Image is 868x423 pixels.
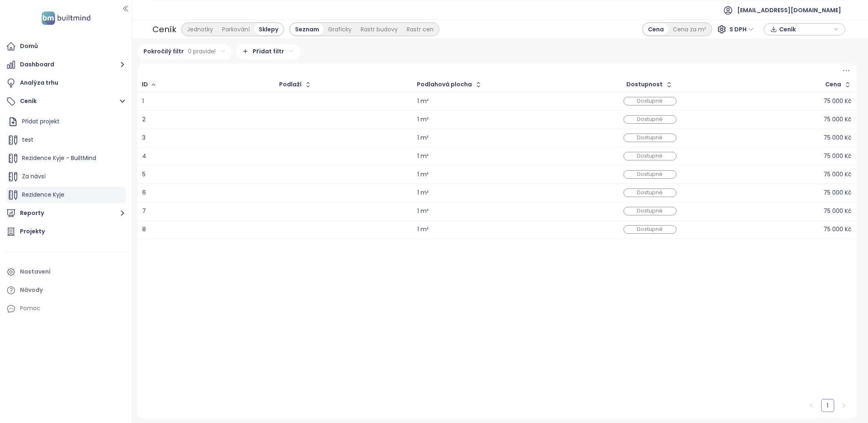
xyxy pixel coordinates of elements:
div: ID [142,82,148,87]
div: Za návsí [6,169,126,185]
div: Dostupnost [626,82,663,87]
div: 5 [142,172,270,177]
div: Návody [20,285,43,295]
div: Jednotky [183,24,218,35]
div: button [768,23,841,35]
div: 7 [142,208,270,214]
button: Ceník [4,93,128,110]
div: 1 m² [417,99,429,104]
div: Rastr cen [402,24,438,35]
button: left [805,399,818,412]
div: Pomoc [20,303,40,313]
a: 1 [822,399,834,412]
div: Přidat projekt [6,114,126,130]
button: Reporty [4,205,128,221]
div: 1 m² [417,208,429,214]
div: Dostupné [623,207,676,215]
div: Cena [825,82,841,87]
div: Dostupné [623,225,676,234]
div: Přidat filtr [236,44,300,59]
div: Rezidence Kyje [6,187,126,203]
div: Podlaží [279,82,302,87]
div: Cena [643,24,668,35]
span: test [22,136,33,144]
a: Domů [4,38,128,55]
span: Za návsí [22,172,46,180]
div: 1 m² [417,227,429,232]
div: 1 m² [417,190,429,195]
div: 1 [142,99,270,104]
div: 75 000 Kč [824,99,851,104]
div: 4 [142,153,270,159]
div: 75 000 Kč [824,208,851,214]
div: Graficky [324,24,356,35]
div: 75 000 Kč [824,153,851,159]
span: Rezidence Kyje - BuiltMind [22,154,96,162]
div: Podlahová plocha [417,82,472,87]
a: Nastavení [4,264,128,280]
div: Sklepy [254,24,283,35]
span: S DPH [729,23,754,35]
div: Pomoc [4,300,128,317]
div: test [6,132,126,148]
div: Dostupné [623,188,676,197]
button: right [837,399,850,412]
div: 1 m² [417,117,429,122]
div: Dostupné [623,115,676,124]
a: Analýza trhu [4,75,128,91]
div: 75 000 Kč [824,227,851,232]
div: 1 m² [417,135,429,140]
div: Ceník [152,22,176,37]
div: 75 000 Kč [824,172,851,177]
div: Dostupné [623,152,676,160]
button: Dashboard [4,57,128,73]
span: Rezidence Kyje [22,191,64,199]
div: Rastr budovy [356,24,402,35]
div: Rezidence Kyje - BuiltMind [6,150,126,167]
div: 1 m² [417,172,429,177]
div: Domů [20,41,38,51]
a: Projekty [4,224,128,240]
span: Ceník [779,23,832,35]
img: logo [39,10,93,26]
div: Přidat projekt [22,116,59,127]
span: 0 pravidel [188,47,216,56]
div: 2 [142,117,270,122]
div: Projekty [20,226,45,237]
div: 75 000 Kč [824,117,851,122]
div: 6 [142,190,270,195]
div: Dostupné [623,170,676,179]
li: Následující strana [837,399,850,412]
a: Návody [4,282,128,298]
div: Pokročilý filtr [137,44,232,59]
div: Nastavení [20,267,51,277]
div: Cena za m² [668,24,711,35]
div: Seznam [291,24,324,35]
div: 75 000 Kč [824,190,851,195]
div: 1 m² [417,153,429,159]
span: right [842,403,846,408]
span: left [809,403,814,408]
div: Dostupné [623,134,676,142]
span: [EMAIL_ADDRESS][DOMAIN_NAME] [737,0,841,20]
li: Předchozí strana [805,399,818,412]
div: 8 [142,227,270,232]
div: 75 000 Kč [824,135,851,140]
div: Dostupné [623,97,676,105]
div: 3 [142,135,270,140]
div: Analýza trhu [20,78,58,88]
div: Parkování [218,24,254,35]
